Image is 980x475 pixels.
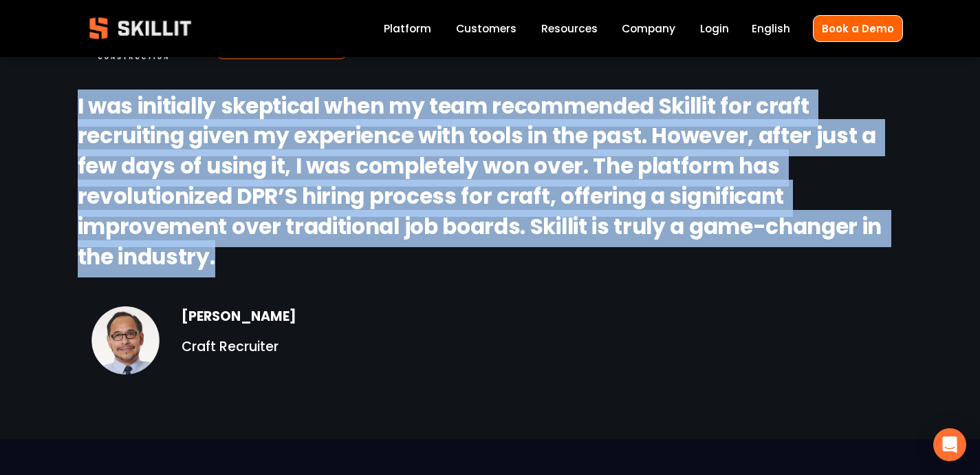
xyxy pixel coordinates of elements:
a: folder dropdown [541,19,598,38]
a: Login [700,19,729,38]
a: Read success story [216,16,347,59]
span: English [752,21,790,36]
span: Resources [541,21,598,36]
img: Skillit [78,8,203,49]
div: language picker [752,19,790,38]
a: Company [622,19,675,38]
a: Book a Demo [813,15,903,42]
a: Customers [456,19,516,38]
a: Platform [384,19,431,38]
p: Craft Recruiter [182,337,417,358]
strong: [PERSON_NAME] [182,306,296,329]
div: Open Intercom Messenger [933,428,966,461]
strong: I was initially skeptical when my team recommended Skillit for craft recruiting given my experien... [78,89,886,277]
